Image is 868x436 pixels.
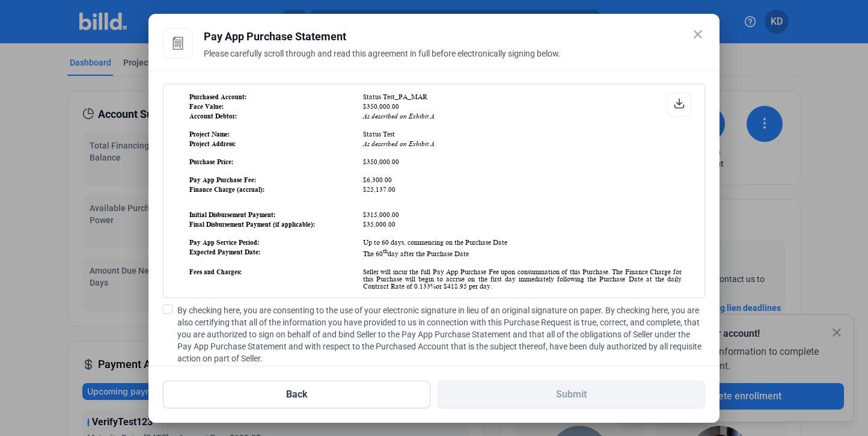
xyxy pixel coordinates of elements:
[204,48,705,74] div: Please carefully scroll through and read this agreement in full before electronically signing below.
[189,93,361,101] td: Purchased Account:
[177,304,705,364] span: By checking here, you are consenting to the use of your electronic signature in lieu of an origin...
[189,140,361,148] td: Project Address:
[362,248,682,258] td: The 60 day after the Purchase Date
[189,176,361,184] td: Pay App Purchase Fee:
[363,140,435,147] i: As described on Exhibit A
[363,112,435,120] i: As described on Exhibit A
[438,381,705,408] button: Submit
[362,238,682,247] td: Up to 60 days, commencing on the Purchase Date
[189,248,361,258] td: Expected Payment Date:
[362,93,682,101] td: Status Test_PA_MAR
[189,238,361,247] td: Pay App Service Period:
[189,112,361,120] td: Account Debtor:
[362,220,682,229] td: $35,000.00
[189,185,361,194] td: Finance Charge (accrual):
[189,102,361,111] td: Face Value:
[163,381,430,408] button: Back
[189,158,361,166] td: Purchase Price:
[362,102,682,111] td: $350,000.00
[362,130,682,138] td: Status Test
[402,77,466,84] u: Purchase Information:
[383,248,388,254] sup: th
[362,176,682,184] td: $6,300.00
[189,130,361,138] td: Project Name:
[189,210,361,219] td: Initial Disbursement Payment:
[362,210,682,219] td: $315,000.00
[362,158,682,166] td: $350,000.00
[691,27,705,41] mat-icon: close
[204,28,705,45] div: Pay App Purchase Statement
[362,185,682,194] td: $25,137.00
[189,220,361,229] td: Final Disbursement Payment (if applicable):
